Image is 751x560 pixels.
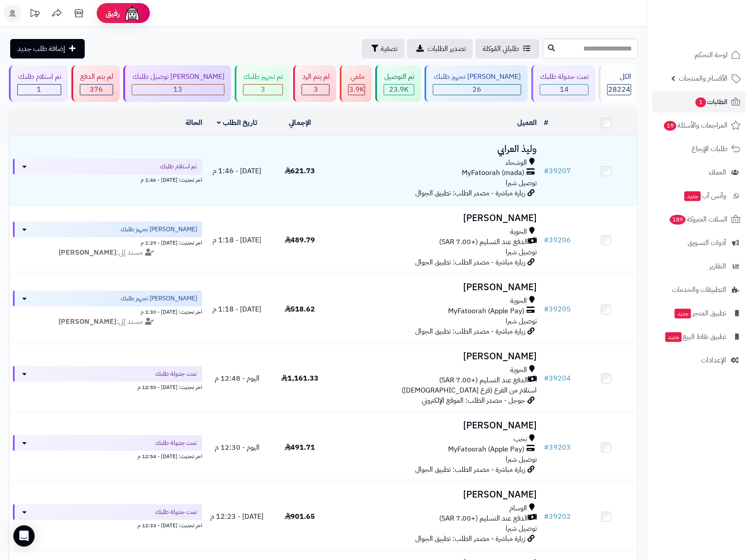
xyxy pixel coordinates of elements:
span: المراجعات والأسئلة [663,119,727,132]
span: جديد [665,332,682,342]
div: اخر تحديث: [DATE] - 12:50 م [13,382,202,391]
span: الحوية [510,365,527,375]
span: 489.79 [285,235,315,245]
a: التقارير [653,256,746,277]
span: الدفع عند التسليم (+7.00 SAR) [439,513,528,524]
div: لم يتم الدفع [80,72,114,82]
a: تم التوصيل 23.9K [374,65,423,102]
span: 26 [473,84,482,95]
span: التطبيقات والخدمات [672,284,726,296]
span: أدوات التسويق [688,237,726,249]
span: نخب [514,434,527,444]
a: # [544,117,548,128]
img: ai-face.png [123,4,141,22]
a: الإجمالي [289,117,311,128]
div: لم يتم الرد [302,72,330,82]
span: الحوية [510,227,527,237]
span: توصيل شبرا [506,523,537,534]
img: logo-2.png [691,20,743,39]
span: 518.62 [285,304,315,315]
span: طلبات الإرجاع [692,143,727,155]
a: إضافة طلب جديد [10,39,85,58]
div: ملغي [348,72,365,82]
span: وآتس آب [684,190,726,202]
span: # [544,304,549,315]
span: توصيل شبرا [506,316,537,327]
div: [PERSON_NAME] توصيل طلبك [132,72,224,82]
span: 1 [37,84,41,95]
span: [DATE] - 1:18 م [213,235,262,245]
span: الحوية [510,296,527,306]
div: 1 [18,85,61,95]
div: تم تجهيز طلبك [243,72,283,82]
span: 19 [664,121,677,131]
span: تصدير الطلبات [428,43,466,54]
a: تاريخ الطلب [217,117,257,128]
span: تصفية [381,43,397,54]
a: وآتس آبجديد [653,185,746,206]
span: الوشحاء [506,158,527,168]
span: 491.71 [285,442,315,453]
span: طلباتي المُوكلة [483,43,519,54]
span: [DATE] - 12:23 م [211,511,264,522]
a: العميل [517,117,537,128]
span: إضافة طلب جديد [17,43,65,54]
span: زيارة مباشرة - مصدر الطلب: تطبيق الجوال [415,257,525,268]
span: 13 [174,84,183,95]
a: #39202 [544,511,571,522]
span: توصيل شبرا [506,247,537,257]
span: [PERSON_NAME] تجهيز طلبك [121,225,197,234]
span: زيارة مباشرة - مصدر الطلب: تطبيق الجوال [415,188,525,198]
span: 621.73 [285,166,315,176]
h3: [PERSON_NAME] [335,420,537,431]
span: جوجل - مصدر الطلب: الموقع الإلكتروني [422,395,525,406]
div: اخر تحديث: [DATE] - 12:33 م [13,520,202,529]
span: اليوم - 12:48 م [215,373,260,384]
h3: وليذ العرابي [335,144,537,154]
span: 1,161.33 [281,373,318,384]
h3: [PERSON_NAME] [335,490,537,500]
span: 23.9K [389,84,409,95]
div: 26 [433,85,521,95]
a: الإعدادات [653,350,746,371]
a: لم يتم الدفع 376 [70,65,122,102]
span: الدفع عند التسليم (+7.00 SAR) [439,237,528,247]
a: التطبيقات والخدمات [653,279,746,300]
a: لم يتم الرد 3 [291,65,338,102]
a: طلباتي المُوكلة [476,39,539,58]
span: زيارة مباشرة - مصدر الطلب: تطبيق الجوال [415,464,525,475]
div: 3 [302,85,329,95]
a: تطبيق المتجرجديد [653,303,746,324]
span: 3 [261,84,265,95]
div: مسند إلى: [6,317,209,327]
div: تمت جدولة طلبك [540,72,589,82]
a: #39203 [544,442,571,453]
strong: [PERSON_NAME] [59,247,116,258]
span: 3 [314,84,318,95]
div: تم التوصيل [384,72,415,82]
span: 901.65 [285,511,315,522]
div: تم استلام طلبك [17,72,61,82]
div: 14 [540,85,589,95]
a: المراجعات والأسئلة19 [653,115,746,136]
a: #39206 [544,235,571,245]
span: [DATE] - 1:18 م [213,304,262,315]
button: تصفية [362,39,405,58]
div: 3 [244,85,283,95]
span: [DATE] - 1:46 م [213,166,262,176]
span: MyFatoorah (mada) [462,168,524,178]
a: تصدير الطلبات [407,39,473,58]
div: اخر تحديث: [DATE] - 12:54 م [13,451,202,460]
span: # [544,235,549,245]
span: تمت جدولة طلبك [155,439,197,447]
a: #39205 [544,304,571,315]
span: # [544,373,549,384]
div: اخر تحديث: [DATE] - 1:46 م [13,175,202,184]
span: الدفع عند التسليم (+7.00 SAR) [439,375,528,385]
a: تم استلام طلبك 1 [7,65,70,102]
span: 189 [670,215,686,225]
span: استلام من الفرع (فرع [DEMOGRAPHIC_DATA]) [401,385,537,396]
div: [PERSON_NAME] تجهيز طلبك [433,72,521,82]
a: أدوات التسويق [653,232,746,253]
a: السلات المتروكة189 [653,209,746,230]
